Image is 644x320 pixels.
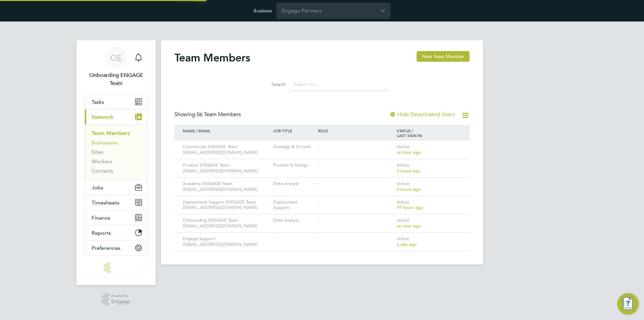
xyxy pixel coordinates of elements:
button: Reports [85,225,147,240]
div: Showing [174,111,242,118]
div: - [271,233,316,245]
span: Jobs [92,184,103,191]
button: Network [85,109,147,124]
div: Commercial ENGAGE Team [EMAIL_ADDRESS][DOMAIN_NAME] [181,141,271,159]
div: Academy ENGAGE Team [EMAIL_ADDRESS][DOMAIN_NAME] [181,178,271,196]
a: Team Members [92,130,130,136]
div: Active [395,233,463,251]
h2: Team Members [174,51,250,64]
div: Deployment Support [271,196,316,214]
div: Network [85,124,147,180]
div: Engage Support [EMAIL_ADDRESS][DOMAIN_NAME] [181,233,271,251]
a: Workers [92,158,112,165]
span: a day ago [397,241,417,247]
div: JOB TITLE [271,125,316,136]
a: Go to home page [85,262,148,273]
a: Tasks [85,94,147,109]
div: Active [395,196,463,214]
button: Timesheets [85,195,147,210]
span: Network [92,114,114,120]
nav: Main navigation [76,40,156,285]
label: Search [256,81,286,87]
span: Reports [92,230,111,236]
div: - [316,159,395,172]
img: engage-logo-retina.png [104,262,128,273]
div: - [316,141,395,153]
span: 2 hours ago [397,168,421,174]
a: OEOnboarding ENGAGE Team [85,47,148,87]
div: Onboarding ENGAGE Team [EMAIL_ADDRESS][DOMAIN_NAME] [181,214,271,232]
button: Jobs [85,180,147,195]
span: Engage [111,299,130,305]
span: Onboarding ENGAGE Team [85,71,148,87]
div: - [316,214,395,227]
button: Finance [85,210,147,225]
div: Product ENGAGE Team [EMAIL_ADDRESS][DOMAIN_NAME] [181,159,271,177]
div: Product & Design [271,159,316,172]
span: 19 hours ago [397,204,423,210]
div: ROLE [316,125,395,136]
div: Active [395,214,463,232]
div: Data Analyst [271,178,316,190]
button: Engage Resource Center [617,293,639,315]
span: an hour ago [397,223,421,229]
label: Business [254,8,272,14]
div: Deployment Support ENGAGE Team [EMAIL_ADDRESS][DOMAIN_NAME] [181,196,271,214]
span: 2 hours ago [397,186,421,192]
span: Preferences [92,245,120,251]
input: Search for... [290,78,388,91]
div: Strategy & Growth [271,141,316,153]
div: Active [395,159,463,177]
span: Powered by [111,293,130,299]
div: STATUS / LAST SIGN IN [395,125,463,141]
div: NAME / EMAIL [181,125,271,136]
div: Data Analyst [271,214,316,227]
a: Powered byEngage [102,293,130,306]
div: - [316,196,395,209]
span: Finance [92,215,110,221]
div: - [316,233,395,245]
label: Hide Deactivated Users [389,111,455,118]
a: Sites [92,149,103,155]
div: - [316,178,395,190]
span: OE [110,53,122,62]
span: Timesheets [92,199,119,206]
span: an hour ago [397,149,421,155]
div: Active [395,141,463,159]
span: 06 Team Members [197,111,241,118]
span: Tasks [92,99,104,105]
button: Preferences [85,240,147,255]
a: Contacts [92,168,113,174]
button: New Team Member [417,51,470,62]
div: Active [395,178,463,196]
a: Businesses [92,139,118,146]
